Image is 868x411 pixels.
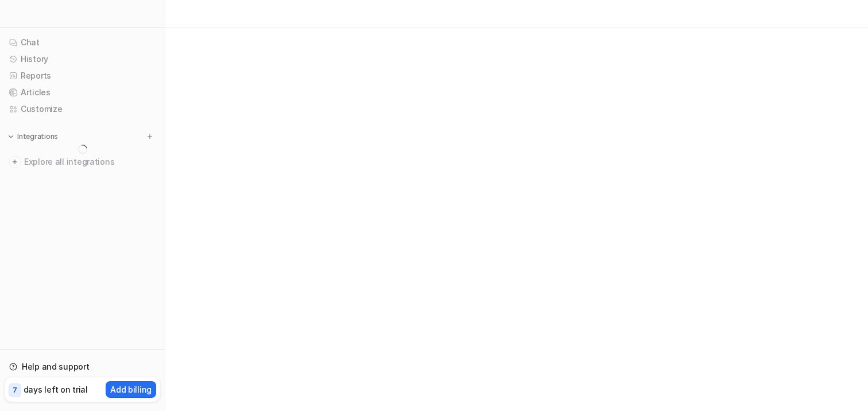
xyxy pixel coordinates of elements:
img: explore all integrations [9,156,21,168]
a: Chat [5,34,160,51]
a: Articles [5,84,160,100]
p: Integrations [17,132,58,141]
a: Customize [5,101,160,117]
a: Explore all integrations [5,154,160,170]
img: menu_add.svg [146,133,154,141]
img: expand menu [7,133,15,141]
button: Integrations [5,131,61,142]
a: Reports [5,68,160,84]
p: Add billing [110,383,152,396]
a: Help and support [5,359,160,375]
span: Explore all integrations [24,153,156,171]
p: days left on trial [24,383,88,396]
button: Add billing [106,381,156,398]
p: 7 [13,385,17,396]
a: History [5,51,160,67]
